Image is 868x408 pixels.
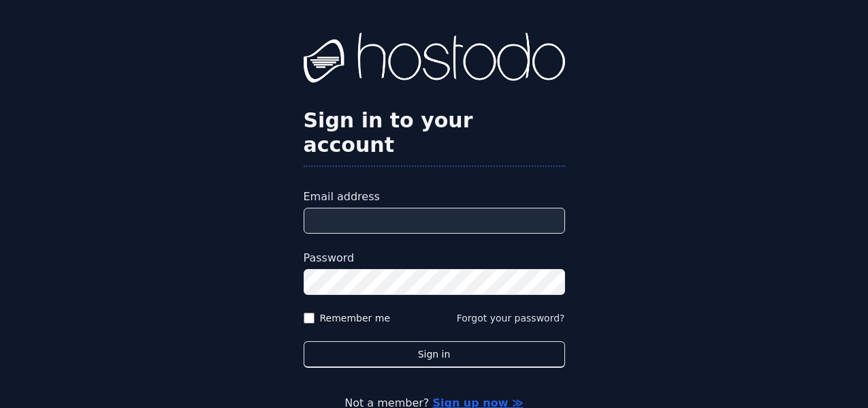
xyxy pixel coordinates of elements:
[304,33,565,87] img: Hostodo
[304,250,565,266] label: Password
[457,311,565,325] button: Forgot your password?
[320,311,391,325] label: Remember me
[304,341,565,368] button: Sign in
[304,108,565,157] h2: Sign in to your account
[304,189,565,205] label: Email address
